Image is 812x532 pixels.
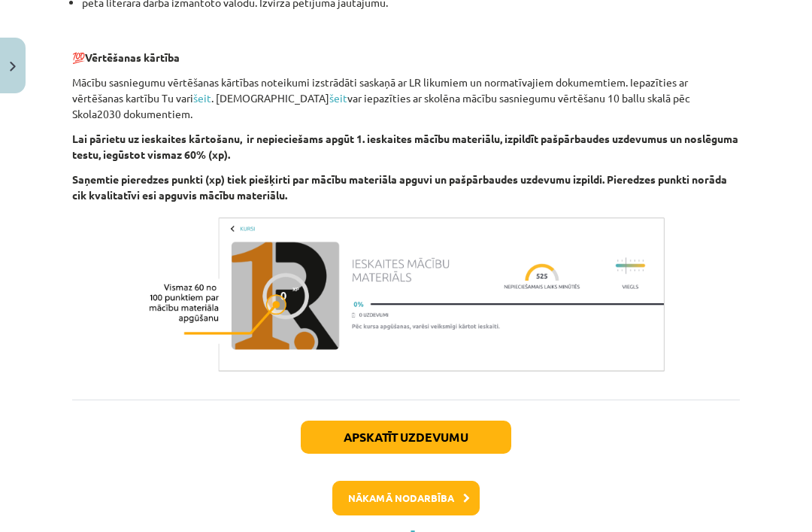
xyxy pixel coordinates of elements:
[332,481,480,515] button: Nākamā nodarbība
[10,62,16,71] img: icon-close-lesson-0947bae3869378f0d4975bcd49f059093ad1ed9edebbc8119c70593378902aed.svg
[72,172,727,202] b: Saņemtie pieredzes punkti (xp) tiek piešķirti par mācību materiāla apguvi un pašpārbaudes uzdevum...
[72,74,740,122] p: Mācību sasniegumu vērtēšanas kārtības noteikumi izstrādāti saskaņā ar LR likumiem un normatīvajie...
[85,50,180,64] b: Vērtēšanas kārtība
[72,34,740,65] p: 💯
[329,91,347,105] a: šeit
[72,132,738,161] b: Lai pārietu uz ieskaites kārtošanu, ir nepieciešams apgūt 1. ieskaites mācību materiālu, izpildīt...
[301,421,511,454] button: Apskatīt uzdevumu
[193,91,211,105] a: šeit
